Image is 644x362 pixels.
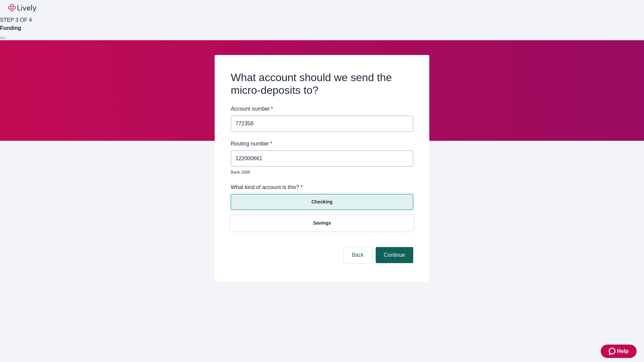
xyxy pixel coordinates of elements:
button: Zendesk support iconHelp [601,345,637,358]
label: Account number [231,105,273,113]
span: Help [617,347,629,355]
p: Bank 1898 [231,169,409,175]
button: Checking [231,194,413,210]
svg: Zendesk support icon [609,347,617,355]
h2: What account should we send the micro-deposits to? [231,71,413,97]
label: Routing number [231,140,272,148]
p: Savings [313,220,331,227]
img: Lively [8,4,36,12]
button: Continue [376,247,413,263]
p: Checking [311,198,332,205]
label: What kind of account is this? * [231,183,303,191]
button: Savings [231,215,413,231]
button: Back [343,247,372,263]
